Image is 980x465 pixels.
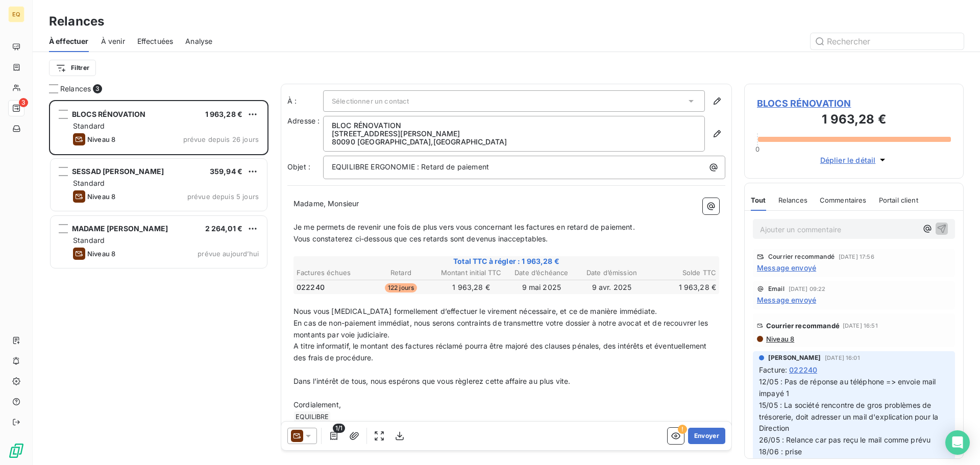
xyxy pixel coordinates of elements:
[820,155,876,165] span: Déplier le détail
[287,96,323,106] label: À :
[843,323,878,329] span: [DATE] 16:51
[293,400,341,409] span: Cordialement,
[287,162,310,171] span: Objet :
[768,353,821,362] span: [PERSON_NAME]
[759,447,802,456] span: 18/06 : prise
[789,286,826,292] span: [DATE] 09:22
[945,430,970,455] div: Open Intercom Messenger
[8,443,24,459] img: Logo LeanPay
[205,110,243,118] span: 1 963,28 €
[839,254,874,260] span: [DATE] 17:56
[507,267,576,278] th: Date d’échéance
[817,154,891,166] button: Déplier le détail
[811,33,964,50] input: Rechercher
[507,282,576,293] td: 9 mai 2025
[205,224,243,233] span: 2 264,01 €
[293,223,635,231] span: Je me permets de revenir une fois de plus vers vous concernant les factures en retard de paiement.
[185,36,212,46] span: Analyse
[757,96,951,110] span: BLOCS RÉNOVATION
[87,250,115,258] span: Niveau 8
[210,167,242,176] span: 359,94 €
[577,267,647,278] th: Date d’émission
[759,435,930,444] span: 26/05 : Relance car pas reçu le mail comme prévu
[647,282,717,293] td: 1 963,28 €
[757,262,816,273] span: Message envoyé
[332,162,489,171] span: EQUILIBRE ERGONOMIE : Retard de paiement
[385,283,417,292] span: 122 jours
[751,196,766,204] span: Tout
[333,424,345,433] span: 1/1
[332,97,409,105] span: Sélectionner un contact
[825,355,860,361] span: [DATE] 16:01
[137,36,174,46] span: Effectuées
[293,307,657,315] span: Nous vous [MEDICAL_DATA] formellement d’effectuer le virement nécessaire, et ce de manière immédi...
[73,179,105,187] span: Standard
[759,401,940,433] span: 15/05 : La société rencontre de gros problèmes de trésorerie, doit adresser un mail d'explication...
[183,135,259,143] span: prévue depuis 26 jours
[295,256,718,266] span: Total TTC à régler : 1 963,28 €
[436,282,506,293] td: 1 963,28 €
[19,98,28,107] span: 3
[820,196,867,204] span: Commentaires
[293,377,570,385] span: Dans l’intérêt de tous, nous espérons que vous règlerez cette affaire au plus vite.
[757,295,816,305] span: Message envoyé
[768,286,785,292] span: Email
[49,60,96,76] button: Filtrer
[293,319,710,339] span: En cas de non-paiement immédiat, nous serons contraints de transmettre votre dossier à notre avoc...
[577,282,647,293] td: 9 avr. 2025
[768,254,835,260] span: Courrier recommandé
[198,250,259,258] span: prévue aujourd’hui
[87,135,115,143] span: Niveau 8
[72,110,145,118] span: BLOCS RÉNOVATION
[757,110,951,131] h3: 1 963,28 €
[293,199,359,208] span: Madame, Monsieur
[101,36,125,46] span: À venir
[765,335,794,343] span: Niveau 8
[73,121,105,130] span: Standard
[293,341,708,362] span: A titre informatif, le montant des factures réclamé pourra être majoré des clauses pénales, des i...
[755,145,759,153] span: 0
[49,100,268,465] div: grid
[72,167,164,176] span: SESSAD [PERSON_NAME]
[49,12,104,31] h3: Relances
[296,267,365,278] th: Factures échues
[366,267,436,278] th: Retard
[436,267,506,278] th: Montant initial TTC
[789,364,817,375] span: 022240
[879,196,918,204] span: Portail client
[332,138,696,146] p: 80090 [GEOGRAPHIC_DATA] , [GEOGRAPHIC_DATA]
[187,192,259,201] span: prévue depuis 5 jours
[759,364,787,375] span: Facture :
[766,322,840,330] span: Courrier recommandé
[72,224,168,233] span: MADAME [PERSON_NAME]
[332,121,696,130] p: BLOC RÉNOVATION
[647,267,717,278] th: Solde TTC
[293,234,548,243] span: Vous constaterez ci-dessous que ces retards sont devenus inacceptables.
[87,192,115,201] span: Niveau 8
[778,196,807,204] span: Relances
[8,6,24,22] div: EQ
[287,116,320,125] span: Adresse :
[688,428,725,444] button: Envoyer
[93,84,102,93] span: 3
[60,84,91,94] span: Relances
[332,130,696,138] p: [STREET_ADDRESS][PERSON_NAME]
[297,282,325,292] span: 022240
[49,36,89,46] span: À effectuer
[73,236,105,244] span: Standard
[294,411,330,423] span: EQUILIBRE
[759,377,938,398] span: 12/05 : Pas de réponse au téléphone => envoie mail impayé 1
